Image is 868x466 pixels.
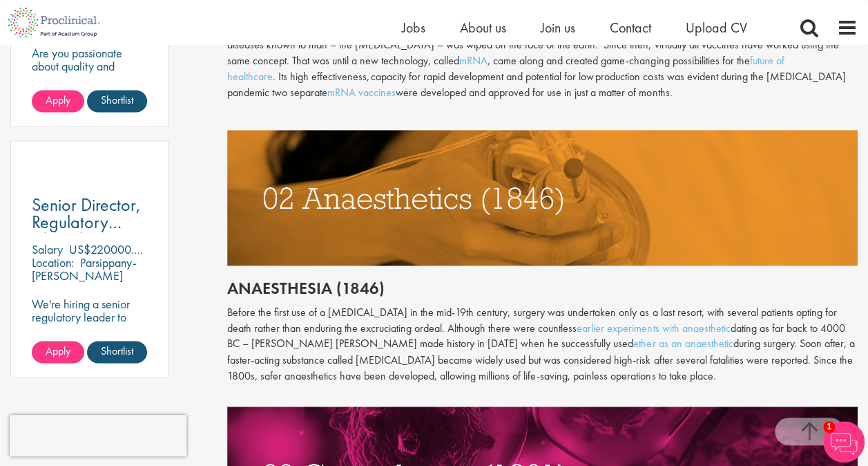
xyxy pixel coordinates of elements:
a: Jobs [402,19,425,37]
span: 1 [823,421,835,433]
a: future of healthcare [227,53,784,84]
span: Salary [32,241,63,257]
p: Are you passionate about quality and precision? Join our team as a … and help ensure top-tier sta... [32,46,147,125]
span: Apply [46,93,70,107]
p: Before the first use of a [MEDICAL_DATA] in the mid-19th century, surgery was undertaken only as ... [227,305,858,384]
a: Upload CV [686,19,747,37]
a: Senior Director, Regulatory Clinical Strategy [32,196,147,231]
a: Apply [32,90,84,112]
a: Shortlist [87,341,147,363]
a: Shortlist [87,90,147,112]
span: Location: [32,254,74,270]
h2: Anaesthesia (1846) [227,279,858,297]
img: Chatbot [823,421,865,463]
span: Apply [46,344,70,358]
p: US$220000.00 - US$265000 per annum + Highly Competitive Salary [69,241,409,257]
a: mRNA vaccines [327,85,396,100]
a: Join us [541,19,575,37]
a: mRNA [459,53,488,68]
a: ether as an anaesthetic [633,336,733,351]
a: earlier experiments with anaesthetic [577,321,730,335]
span: Senior Director, Regulatory Clinical Strategy [32,193,146,251]
p: Parsippany-[PERSON_NAME][GEOGRAPHIC_DATA], [GEOGRAPHIC_DATA] [32,254,149,310]
a: Apply [32,341,84,363]
a: Contact [610,19,651,37]
a: About us [460,19,506,37]
p: We're hiring a senior regulatory leader to own clinical stage strategy across multiple programs. [32,297,147,363]
iframe: reCAPTCHA [10,415,186,456]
